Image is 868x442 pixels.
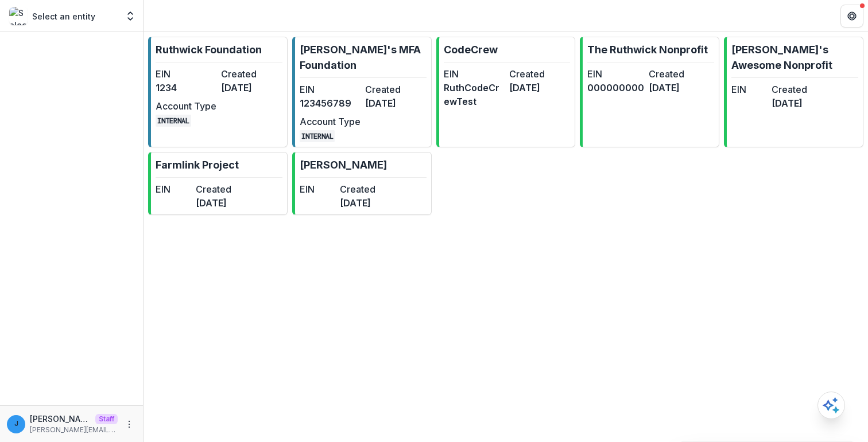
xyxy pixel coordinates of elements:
p: [PERSON_NAME] [300,157,387,173]
a: [PERSON_NAME]EINCreated[DATE] [292,152,432,215]
a: CodeCrewEINRuthCodeCrewTestCreated[DATE] [436,37,576,147]
p: [PERSON_NAME]'s Awesome Nonprofit [731,42,858,73]
dd: [DATE] [509,81,570,95]
dt: EIN [156,67,216,81]
dd: [DATE] [649,81,706,95]
a: Ruthwick FoundationEIN1234Created[DATE]Account TypeINTERNAL [148,37,288,147]
div: jonah@trytemelio.com [14,420,18,428]
dt: Created [649,67,706,81]
dd: [DATE] [340,196,375,210]
p: Farmlink Project [156,157,239,173]
p: CodeCrew [444,42,498,57]
p: Select an entity [32,10,95,22]
p: Staff [95,414,118,424]
dt: Created [772,83,807,96]
dt: Created [340,182,375,196]
button: Open AI Assistant [817,392,845,419]
dd: 123456789 [300,96,361,110]
dt: Created [509,67,570,81]
p: [PERSON_NAME]'s MFA Foundation [300,42,427,73]
a: Farmlink ProjectEINCreated[DATE] [148,152,288,215]
a: [PERSON_NAME]'s MFA FoundationEIN123456789Created[DATE]Account TypeINTERNAL [292,37,432,147]
code: INTERNAL [156,115,191,127]
dd: 000000000 [587,81,644,95]
dt: EIN [587,67,644,81]
dd: [DATE] [221,81,282,95]
dt: Account Type [300,115,361,128]
a: [PERSON_NAME]'s Awesome NonprofitEINCreated[DATE] [724,37,863,147]
code: INTERNAL [300,130,335,142]
dt: EIN [300,182,335,196]
dt: EIN [300,83,361,96]
button: More [122,417,136,431]
p: Ruthwick Foundation [156,42,262,57]
dt: Created [196,182,231,196]
dd: [DATE] [772,96,807,110]
dd: [DATE] [196,196,231,210]
dt: EIN [731,83,767,96]
dd: [DATE] [365,96,426,110]
p: The Ruthwick Nonprofit [587,42,708,57]
dt: EIN [444,67,505,81]
dd: RuthCodeCrewTest [444,81,505,108]
dt: Account Type [156,99,216,113]
dt: Created [221,67,282,81]
button: Get Help [840,5,863,28]
p: [PERSON_NAME][EMAIL_ADDRESS][DOMAIN_NAME] [30,413,91,425]
button: Open entity switcher [122,5,138,28]
img: Select an entity [9,7,28,25]
a: The Ruthwick NonprofitEIN000000000Created[DATE] [580,37,719,147]
p: [PERSON_NAME][EMAIL_ADDRESS][DOMAIN_NAME] [30,425,118,435]
dd: 1234 [156,81,216,95]
dt: EIN [156,182,191,196]
dt: Created [365,83,426,96]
